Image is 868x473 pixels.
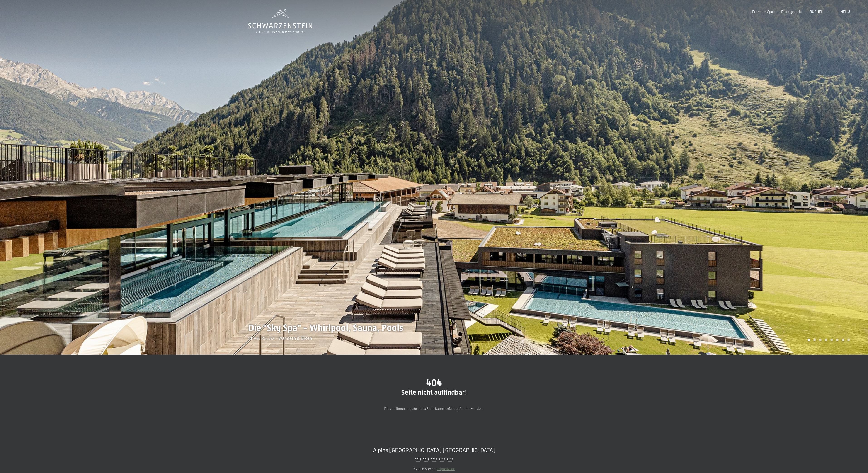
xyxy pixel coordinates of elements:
[840,9,850,14] span: Menü
[806,339,850,341] div: Carousel Pagination
[830,339,833,341] div: Carousel Page 5
[401,388,467,396] span: Seite nicht auffindbar!
[808,339,810,341] div: Carousel Page 1 (Current Slide)
[752,9,773,14] a: Premium Spa
[836,339,839,341] div: Carousel Page 6
[810,9,824,14] a: BUCHEN
[321,405,547,411] p: Die von Ihnen angeforderte Seite konnte nicht gefunden werden.
[279,466,589,472] p: 5 von 5 Sterne -
[847,339,850,341] div: Carousel Page 8
[842,339,844,341] div: Carousel Page 7
[437,466,455,471] a: Tripadivsor
[825,339,827,341] div: Carousel Page 4
[781,9,802,14] a: Bildergalerie
[426,377,442,388] span: 404
[813,339,816,341] div: Carousel Page 2
[373,446,495,453] span: Alpine [GEOGRAPHIC_DATA] [GEOGRAPHIC_DATA]
[819,339,822,341] div: Carousel Page 3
